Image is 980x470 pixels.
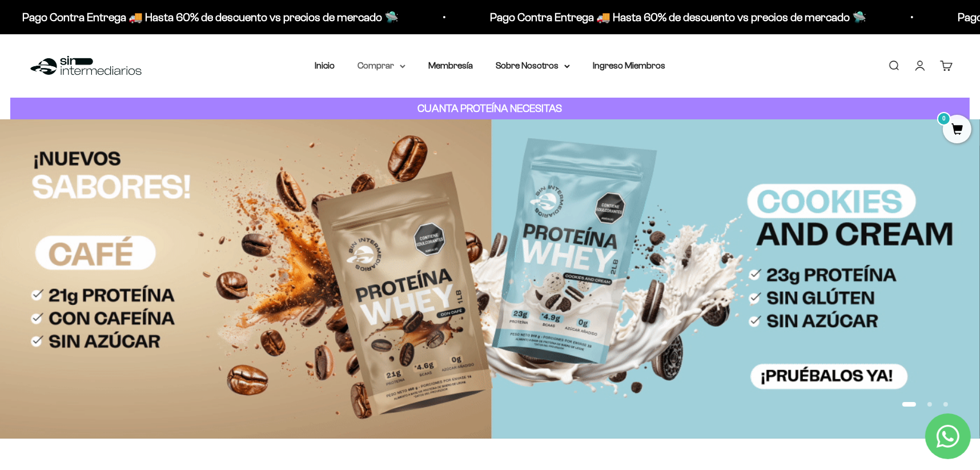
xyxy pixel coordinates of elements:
a: 0 [943,124,971,136]
strong: CUANTA PROTEÍNA NECESITAS [418,102,563,114]
p: Pago Contra Entrega 🚚 Hasta 60% de descuento vs precios de mercado 🛸 [488,8,864,26]
p: Pago Contra Entrega 🚚 Hasta 60% de descuento vs precios de mercado 🛸 [20,8,396,26]
summary: Comprar [358,58,405,73]
summary: Sobre Nosotros [496,58,570,73]
a: Inicio [315,61,335,70]
a: Ingreso Miembros [593,61,665,70]
a: Membresía [428,61,473,70]
mark: 0 [937,112,951,126]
